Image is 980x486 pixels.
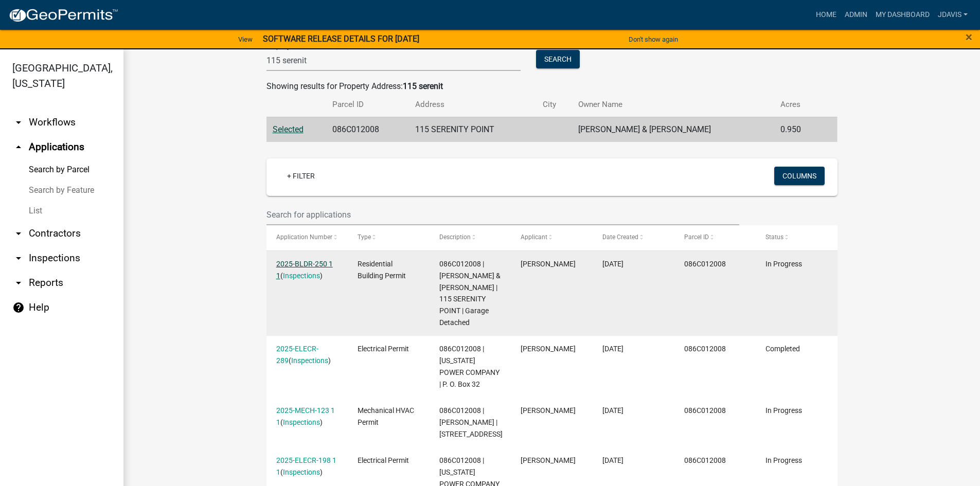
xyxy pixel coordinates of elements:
[266,204,740,225] input: Search for applications
[263,34,419,44] strong: SOFTWARE RELEASE DETAILS FOR [DATE]
[409,117,537,142] td: 115 SERENITY POINT
[774,167,825,185] button: Columns
[765,456,802,464] span: In Progress
[756,225,838,250] datatable-header-cell: Status
[602,345,623,353] span: 06/13/2025
[602,260,623,268] span: 08/17/2025
[276,233,332,241] span: Application Number
[593,225,674,250] datatable-header-cell: Date Created
[273,124,304,134] a: Selected
[276,406,335,426] a: 2025-MECH-123 1 1
[765,406,802,415] span: In Progress
[279,167,323,185] a: + Filter
[602,233,638,241] span: Date Created
[291,356,328,365] a: Inspections
[276,455,338,478] div: ( )
[871,5,934,25] a: My Dashboard
[674,225,756,250] datatable-header-cell: Parcel ID
[966,31,972,43] button: Close
[12,277,25,289] i: arrow_drop_down
[841,5,871,25] a: Admin
[276,456,336,476] a: 2025-ELECR-198 1 1
[403,81,443,91] strong: 115 serenit
[266,225,348,250] datatable-header-cell: Application Number
[521,260,576,268] span: Stephen Kitchen
[537,93,573,117] th: City
[521,456,576,464] span: Mike Etheridge
[358,406,414,426] span: Mechanical HVAC Permit
[439,233,471,241] span: Description
[765,233,783,241] span: Status
[521,406,576,415] span: Kristyn Chambers
[358,456,409,464] span: Electrical Permit
[266,80,838,93] div: Showing results for Property Address:
[684,456,726,464] span: 086C012008
[966,30,972,44] span: ×
[684,233,709,241] span: Parcel ID
[521,233,547,241] span: Applicant
[572,117,774,142] td: [PERSON_NAME] & [PERSON_NAME]
[276,405,338,428] div: ( )
[774,117,820,142] td: 0.950
[12,116,25,129] i: arrow_drop_down
[12,301,25,314] i: help
[283,418,320,426] a: Inspections
[326,93,408,117] th: Parcel ID
[521,345,576,353] span: Mike Etheridge
[430,225,511,250] datatable-header-cell: Description
[602,456,623,464] span: 04/15/2025
[12,141,25,153] i: arrow_drop_up
[358,260,406,280] span: Residential Building Permit
[765,260,802,268] span: In Progress
[276,345,318,365] a: 2025-ELECR-289
[602,406,623,415] span: 05/29/2025
[283,468,320,476] a: Inspections
[358,233,371,241] span: Type
[684,345,726,353] span: 086C012008
[409,93,537,117] th: Address
[358,345,409,353] span: Electrical Permit
[12,227,25,240] i: arrow_drop_down
[283,272,320,280] a: Inspections
[536,50,580,68] button: Search
[439,345,500,388] span: 086C012008 | GEORGIA POWER COMPANY | P. O. Box 32
[348,225,430,250] datatable-header-cell: Type
[276,260,333,280] a: 2025-BLDR-250 1 1
[625,31,682,48] button: Don't show again
[511,225,593,250] datatable-header-cell: Applicant
[934,5,972,25] a: jdavis
[276,343,338,367] div: ( )
[572,93,774,117] th: Owner Name
[439,260,501,327] span: 086C012008 | TAYLOR BOBBY & CYNTHIA | 115 SERENITY POINT | Garage Detached
[684,260,726,268] span: 086C012008
[234,31,257,48] a: View
[684,406,726,415] span: 086C012008
[276,258,338,282] div: ( )
[812,5,841,25] a: Home
[12,252,25,264] i: arrow_drop_down
[439,406,503,438] span: 086C012008 | Bobby Taylor | 115 Serenity Point Lot 8
[326,117,408,142] td: 086C012008
[765,345,800,353] span: Completed
[774,93,820,117] th: Acres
